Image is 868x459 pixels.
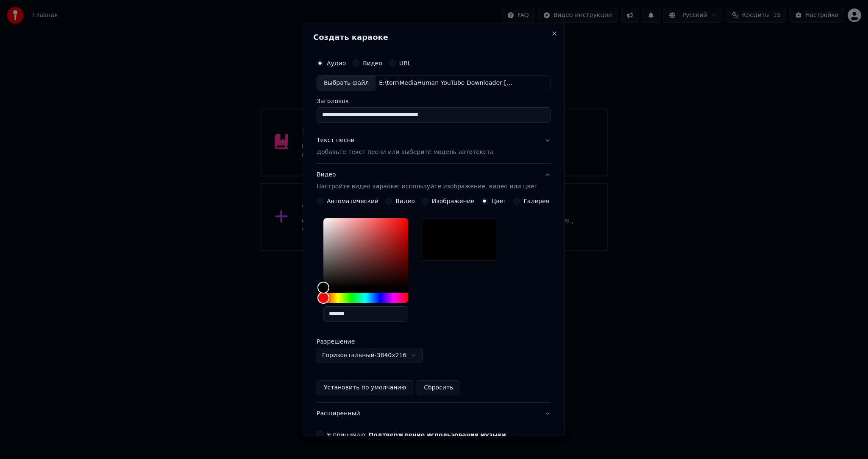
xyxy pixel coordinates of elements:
[317,182,537,191] p: Настройте видео караоке: используйте изображение, видео или цвет
[399,60,411,66] label: URL
[317,148,494,157] p: Добавьте текст песни или выберите модель автотекста
[395,198,415,204] label: Видео
[323,218,408,288] div: Color
[317,129,551,163] button: Текст песниДобавьте текст песни или выберите модель автотекста
[313,34,554,41] h2: Создать караоке
[317,98,551,104] label: Заголовок
[417,380,461,395] button: Сбросить
[317,198,551,402] div: ВидеоНастройте видео караоке: используйте изображение, видео или цвет
[317,171,537,191] div: Видео
[317,380,413,395] button: Установить по умолчанию
[327,432,506,438] label: Я принимаю
[317,136,355,145] div: Текст песни
[492,198,507,204] label: Цвет
[327,60,346,66] label: Аудио
[317,339,401,344] label: Разрешение
[363,60,382,66] label: Видео
[432,198,475,204] label: Изображение
[369,432,506,438] button: Я принимаю
[376,79,520,87] div: E:\torr\MediaHuman YouTube Downloader [DATE] (2107) Portable\MediaHuman YouTube Downloader Portab...
[317,403,551,425] button: Расширенный
[323,293,408,303] div: Hue
[317,164,551,198] button: ВидеоНастройте видео караоке: используйте изображение, видео или цвет
[327,198,378,204] label: Автоматический
[524,198,550,204] label: Галерея
[317,76,376,91] div: Выбрать файл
